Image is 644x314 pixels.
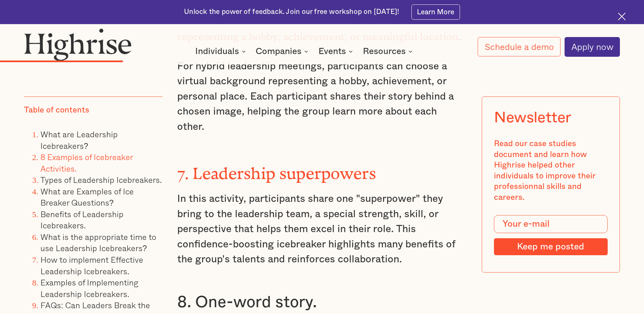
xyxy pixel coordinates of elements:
[478,37,560,56] a: Schedule a demo
[40,173,162,186] a: Types of Leadership Icebreakers.
[618,13,626,20] img: Cross icon
[177,191,466,267] p: In this activity, participants share one "superpower" they bring to the leadership team, a specia...
[40,185,134,209] a: What are Examples of Ice Breaker Questions?
[318,47,355,55] div: Events
[494,215,607,255] form: Modal Form
[195,47,239,55] div: Individuals
[494,109,571,127] div: Newsletter
[494,215,607,233] input: Your e-mail
[24,28,132,61] img: Highrise logo
[177,292,466,312] h3: 8. One-word story.
[177,59,466,134] p: For hybrid leadership meetings, participants can choose a virtual background representing a hobby...
[184,7,399,17] div: Unlock the power of feedback. Join our free workshop on [DATE]!
[40,128,118,152] a: What are Leadership Icebreakers?
[177,164,376,175] strong: 7. Leadership superpowers
[565,37,620,57] a: Apply now
[256,47,310,55] div: Companies
[40,253,143,277] a: How to implement Effective Leadership Icebreakers.
[256,47,301,55] div: Companies
[40,230,156,255] a: What is the appropriate time to use Leadership Icebreakers?
[318,47,346,55] div: Events
[363,47,415,55] div: Resources
[494,139,607,203] div: Read our case studies document and learn how Highrise helped other individuals to improve their p...
[40,151,133,175] a: 8 Examples of Icebreaker Activities.
[411,4,460,20] a: Learn More
[195,47,248,55] div: Individuals
[40,208,124,232] a: Benefits of Leadership Icebreakers.
[494,238,607,255] input: Keep me posted
[40,276,139,300] a: Examples of Implementing Leadership Icebreakers.
[24,105,89,116] div: Table of contents
[363,47,406,55] div: Resources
